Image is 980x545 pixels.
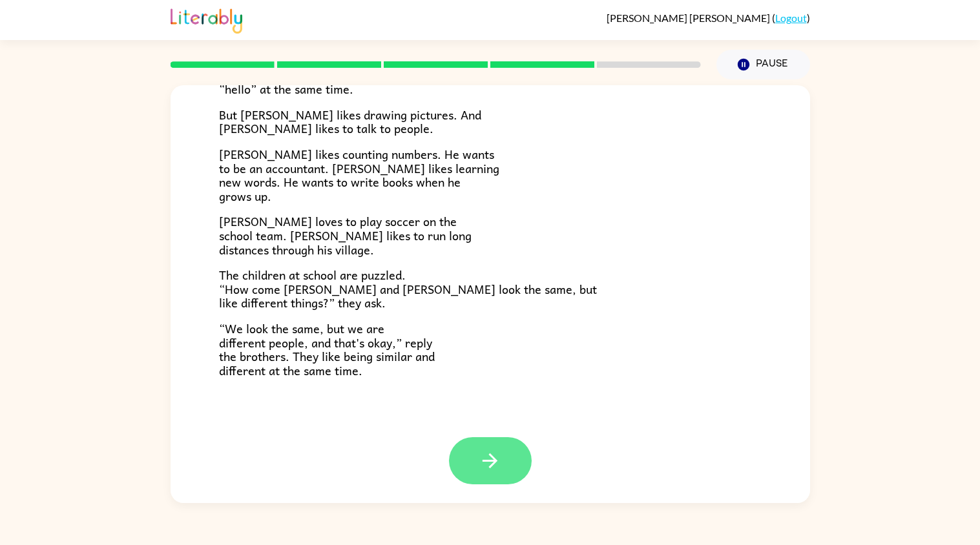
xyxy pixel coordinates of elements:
button: Pause [716,50,810,79]
img: Literably [171,5,242,34]
span: [PERSON_NAME] loves to play soccer on the school team. [PERSON_NAME] likes to run long distances ... [219,212,472,258]
span: The children at school are puzzled. “How come [PERSON_NAME] and [PERSON_NAME] look the same, but ... [219,265,597,312]
div: ( ) [607,12,810,24]
span: [PERSON_NAME] likes counting numbers. He wants to be an accountant. [PERSON_NAME] likes learning ... [219,145,499,205]
span: “We look the same, but we are different people, and that's okay,” reply the brothers. They like b... [219,319,435,380]
span: But [PERSON_NAME] likes drawing pictures. And [PERSON_NAME] likes to talk to people. [219,105,481,138]
a: Logout [775,12,807,24]
span: [PERSON_NAME] [PERSON_NAME] [607,12,772,24]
